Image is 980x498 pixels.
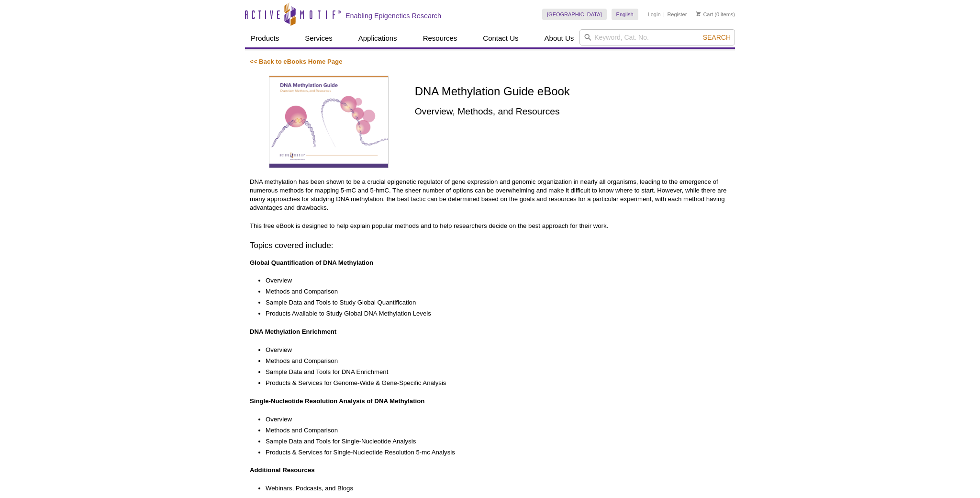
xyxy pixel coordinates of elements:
li: (0 items) [696,9,735,20]
strong: DNA Methylation Enrichment [250,328,336,335]
li: Products & Services for Genome-Wide & Gene-Specific Analysis [266,379,721,387]
span: Search [703,34,731,41]
li: Products Available to Study Global DNA Methylation Levels [266,309,721,318]
li: Overview [266,276,721,285]
strong: Additional Resources [250,466,315,474]
li: Overview [266,415,721,424]
h1: DNA Methylation Guide eBook [415,85,730,99]
li: Sample Data and Tools to Study Global Quantification [266,298,721,307]
li: Methods and Comparison [266,426,721,435]
p: DNA methylation has been shown to be a crucial epigenetic regulator of gene expression and genomi... [250,178,730,212]
a: Register [667,11,687,18]
li: Methods and Comparison [266,287,721,296]
a: << Back to eBooks Home Page [250,58,343,65]
li: Products & Services for Single-Nucleotide Resolution 5-mc Analysis [266,448,721,457]
li: Webinars, Podcasts, and Blogs [266,484,721,493]
a: English [612,9,638,20]
a: About Us [539,29,580,47]
li: Methods and Comparison [266,357,721,365]
li: Sample Data and Tools for Single-Nucleotide Analysis [266,437,721,446]
strong: Global Quantification of DNA Methylation [250,259,373,266]
li: Overview [266,346,721,354]
a: Applications [353,29,403,47]
li: Sample Data and Tools for DNA Enrichment [266,368,721,376]
strong: Single-Nucleotide Resolution Analysis of DNA Methylation [250,397,424,405]
li: | [663,9,665,20]
h3: Topics covered include: [250,240,730,251]
a: Login [648,11,661,18]
h2: Overview, Methods, and Resources [415,105,730,118]
button: Search [700,33,734,42]
a: Cart [696,11,713,18]
a: Contact Us [477,29,524,47]
img: Your Cart [696,11,701,16]
p: This free eBook is designed to help explain popular methods and to help researchers decide on the... [250,222,730,230]
a: Products [245,29,285,47]
a: [GEOGRAPHIC_DATA] [542,9,607,20]
a: Resources [417,29,463,47]
h2: Enabling Epigenetics Research [345,11,441,20]
a: Services [299,29,338,47]
input: Keyword, Cat. No. [579,29,735,45]
img: DNA Methylation Guide eBook [269,76,389,168]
